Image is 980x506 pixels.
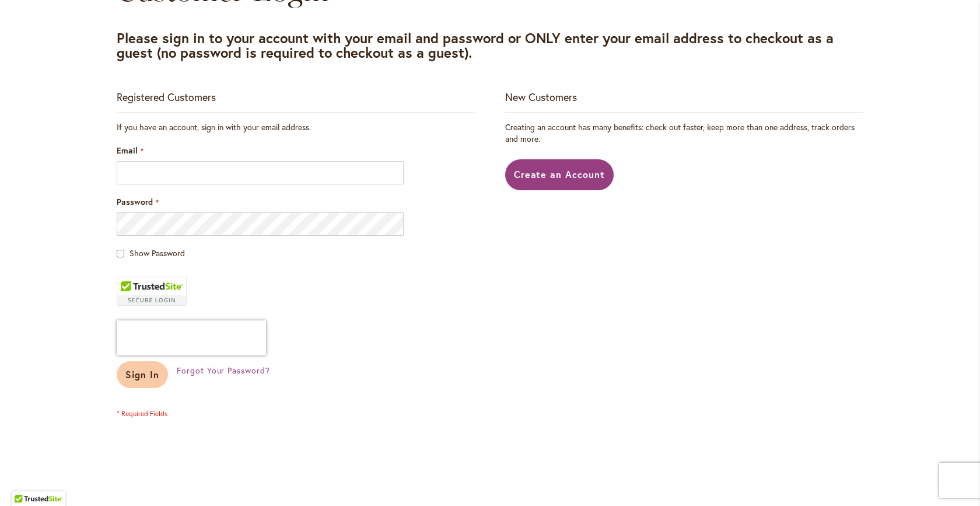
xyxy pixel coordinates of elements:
span: Email [117,145,138,156]
span: Password [117,196,153,207]
a: Create an Account [505,159,614,190]
strong: Registered Customers [117,90,216,104]
p: Creating an account has many benefits: check out faster, keep more than one address, track orders... [505,121,863,145]
iframe: Launch Accessibility Center [9,465,41,497]
span: Sign In [125,368,159,381]
button: Sign In [117,361,168,388]
div: If you have an account, sign in with your email address. [117,121,475,133]
iframe: reCAPTCHA [117,320,266,355]
div: TrustedSite Certified [117,277,187,306]
strong: Please sign in to your account with your email and password or ONLY enter your email address to c... [117,29,834,62]
span: Show Password [129,247,185,259]
a: Forgot Your Password? [177,365,270,376]
span: Create an Account [514,168,605,180]
strong: New Customers [505,90,577,104]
